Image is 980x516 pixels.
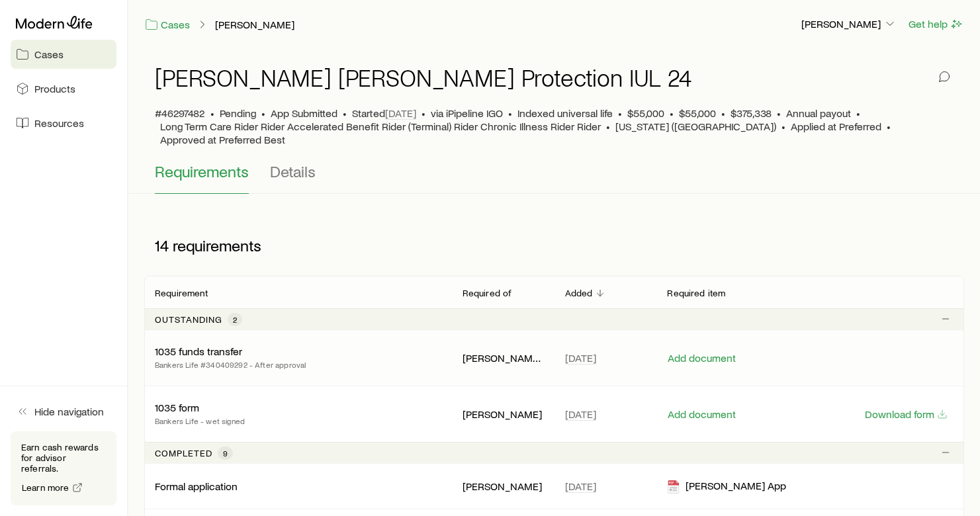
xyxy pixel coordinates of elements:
span: • [618,107,622,120]
p: Bankers Life - wet signed [155,414,245,427]
button: [PERSON_NAME] [801,17,897,32]
div: [PERSON_NAME] App [667,479,786,494]
button: Download form [864,408,948,421]
p: Outstanding [155,314,222,325]
p: [PERSON_NAME] [463,408,544,421]
p: Requirement [155,288,208,298]
p: Completed [155,448,212,458]
h1: [PERSON_NAME] [PERSON_NAME] Protection IUL 24 [155,64,691,91]
span: [DATE] [565,351,596,365]
span: Requirements [155,162,249,181]
p: Added [565,288,593,298]
p: Required item [667,288,725,298]
span: • [606,120,610,133]
a: Products [11,74,116,103]
span: 14 [155,236,169,255]
button: Add document [667,352,736,365]
span: [DATE] [565,408,596,421]
div: Application details tabs [155,162,954,194]
span: 2 [233,314,237,325]
p: [PERSON_NAME] [801,17,897,30]
button: Get help [908,17,964,32]
span: Details [270,162,316,181]
p: Bankers Life #340409292 - After approval [155,358,306,371]
span: App Submitted [271,107,337,120]
span: • [210,107,214,120]
button: Add document [667,408,736,421]
span: 9 [223,448,228,458]
span: $55,000 [627,107,664,120]
a: Resources [11,108,116,138]
p: Formal application [155,480,238,493]
button: Hide navigation [11,397,116,426]
p: Pending [220,107,256,120]
span: Products [34,82,75,95]
span: Indexed universal life [517,107,613,120]
div: Earn cash rewards for advisor referrals.Learn more [11,431,116,505]
p: Earn cash rewards for advisor referrals. [21,442,106,474]
span: • [777,107,781,120]
span: • [856,107,860,120]
p: 1035 form [155,401,199,414]
span: requirements [173,236,261,255]
span: Hide navigation [34,405,104,418]
span: • [887,120,891,133]
span: Long Term Care Rider Rider Accelerated Benefit Rider (Terminal) Rider Chronic Illness Rider Rider [160,120,601,133]
span: Annual payout [786,107,851,120]
span: via iPipeline IGO [431,107,503,120]
span: [DATE] [385,107,416,120]
span: • [781,120,785,133]
p: 1035 funds transfer [155,345,242,358]
span: Approved at Preferred Best [160,133,285,146]
span: Learn more [22,483,69,492]
span: Resources [34,116,84,130]
p: [PERSON_NAME] [463,480,544,493]
span: • [670,107,674,120]
a: Cases [11,40,116,69]
span: Applied at Preferred [791,120,881,133]
a: [PERSON_NAME] [214,19,295,31]
span: $55,000 [679,107,716,120]
span: • [508,107,512,120]
p: Required of [463,288,512,298]
p: Started [352,107,416,120]
span: • [721,107,725,120]
span: $375,338 [731,107,772,120]
a: Cases [144,17,191,32]
p: [PERSON_NAME] [PERSON_NAME] [463,351,544,365]
span: • [261,107,265,120]
span: Cases [34,48,64,61]
span: [DATE] [565,480,596,493]
span: • [422,107,425,120]
span: #46297482 [155,107,205,120]
span: • [343,107,347,120]
span: [US_STATE] ([GEOGRAPHIC_DATA]) [615,120,776,133]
